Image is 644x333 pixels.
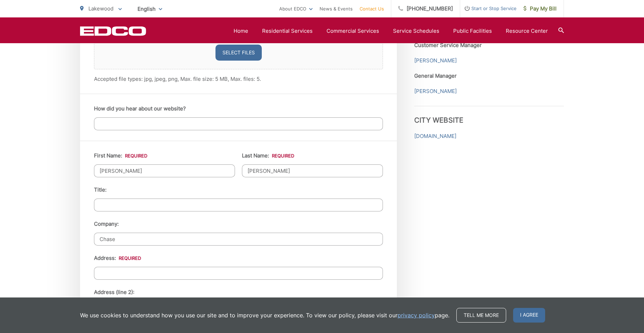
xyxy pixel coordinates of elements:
a: Commercial Services [327,27,379,35]
a: Service Schedules [393,27,439,35]
a: [PERSON_NAME] [414,87,457,95]
a: EDCD logo. Return to the homepage. [80,26,146,36]
span: English [132,3,167,15]
label: First Name: [94,153,147,159]
a: Public Facilities [453,27,492,35]
span: Accepted file types: jpg, jpeg, png, Max. file size: 5 MB, Max. files: 5. [94,76,261,82]
a: Tell me more [456,308,506,323]
label: Title: [94,187,107,193]
a: Resource Center [506,27,548,35]
a: privacy policy [398,311,435,319]
h3: City Website [414,106,564,124]
strong: General Manager [414,72,457,79]
a: About EDCO [279,5,313,13]
a: Home [234,27,248,35]
span: Lakewood [88,5,113,12]
label: Company: [94,221,119,227]
label: How did you hear about our website? [94,106,186,112]
a: News & Events [320,5,353,13]
span: Pay My Bill [524,5,557,13]
label: Last Name: [242,153,294,159]
p: We use cookies to understand how you use our site and to improve your experience. To view our pol... [80,311,449,319]
span: I agree [513,308,545,323]
label: Address: [94,255,141,261]
a: Residential Services [262,27,313,35]
button: select files, upload any relevant images. [215,45,262,61]
strong: Customer Service Manager [414,42,482,48]
a: Contact Us [360,5,384,13]
label: Address (line 2): [94,289,134,295]
a: [DOMAIN_NAME] [414,132,456,140]
a: [PERSON_NAME] [414,56,457,65]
